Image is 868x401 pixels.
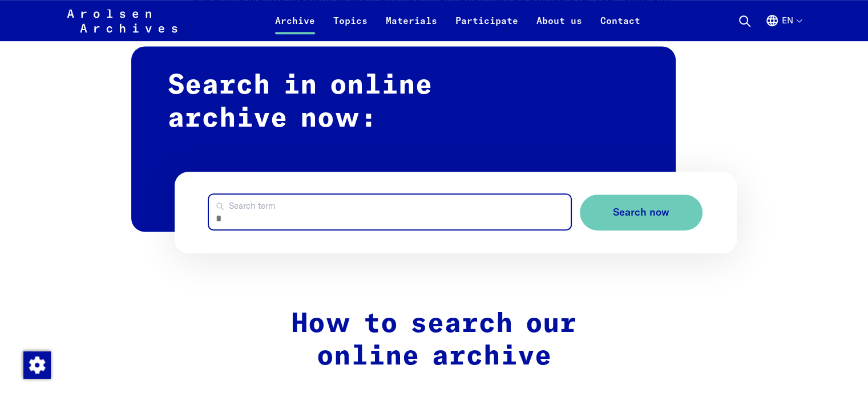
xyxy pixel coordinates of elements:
[23,351,50,378] div: Change consent
[131,46,676,232] h2: Search in online archive now:
[324,14,377,41] a: Topics
[266,7,649,34] nav: Primary
[591,14,649,41] a: Contact
[527,14,591,41] a: About us
[446,14,527,41] a: Participate
[193,308,676,374] h2: How to search our online archive
[377,14,446,41] a: Materials
[613,206,669,218] span: Search now
[266,14,324,41] a: Archive
[580,195,703,230] button: Search now
[23,351,51,379] img: Change consent
[765,14,801,41] button: English, language selection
